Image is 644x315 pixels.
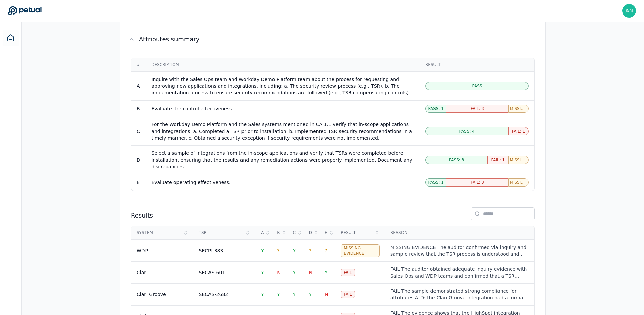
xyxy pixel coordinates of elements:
div: B [277,230,282,235]
h2: Results [131,211,153,220]
span: Missing Evidence: 1 [510,106,527,111]
td: B [131,100,146,117]
span: N [309,270,312,275]
span: Fail: 3 [471,180,484,185]
span: Pass: 1 [428,180,443,185]
div: Result [425,62,529,67]
div: C [293,230,298,235]
span: Pass: 4 [459,128,475,134]
button: Attributes summary [120,29,545,50]
img: andrew+workday@petual.ai [622,4,636,18]
span: Y [325,270,328,275]
div: A [261,230,266,235]
div: FAIL The sample demonstrated strong compliance for attributes A–D: the Clari Groove integration h... [390,288,529,301]
div: # [137,62,140,67]
td: A [131,71,146,100]
div: Description [151,62,415,67]
div: Fail [341,291,355,298]
div: Inquire with the Sales Ops team and Workday Demo Platform team about the process for requesting a... [151,76,415,96]
div: Reason [390,230,529,235]
div: MISSING EVIDENCE The auditor confirmed via inquiry and sample review that the TSR process is unde... [390,244,529,257]
div: SECAS-601 [199,269,225,276]
div: FAIL The auditor obtained adequate inquiry evidence with Sales Ops and WDP teams and confirmed th... [390,266,529,279]
div: WDP [137,247,148,254]
div: Select a sample of integrations from the in-scope applications and verify that TSRs were complete... [151,150,415,170]
div: D [309,230,314,235]
span: N [325,292,328,297]
div: Evaluate operating effectiveness. [151,179,415,186]
span: Y [277,292,280,297]
span: ? [277,248,279,253]
td: C [131,117,146,145]
span: Fail: 1 [512,128,525,134]
span: Y [293,270,296,275]
span: Pass: 3 [449,157,464,163]
span: N [277,270,280,275]
td: D [131,145,146,174]
span: Y [293,248,296,253]
div: TSR [199,230,251,235]
div: System [137,230,188,235]
a: Dashboard [3,30,19,46]
span: Pass [472,83,482,89]
span: Y [261,270,264,275]
td: E [131,174,146,191]
span: ? [325,248,327,253]
span: Fail: 1 [491,157,505,163]
span: Fail: 3 [471,106,484,111]
div: SECAS-2682 [199,291,228,298]
div: E [325,230,330,235]
span: Missing Evidence: 1 [510,157,527,163]
div: Missing Evidence [341,244,380,257]
div: Clari Groove [137,291,166,298]
div: SECPI-383 [199,247,223,254]
span: Y [261,292,264,297]
div: Fail [341,269,355,276]
span: Pass: 1 [428,106,443,111]
span: Missing Evidence: 1 [510,180,527,185]
a: Go to Dashboard [8,6,42,16]
div: Clari [137,269,148,276]
div: Evaluate the control effectiveness. [151,105,415,112]
div: For the Workday Demo Platform and the Sales systems mentioned in CA 1.1 verify that in-scope appl... [151,121,415,141]
span: Y [261,248,264,253]
span: Y [293,292,296,297]
span: Y [309,292,312,297]
h2: Attributes summary [139,35,200,44]
span: ? [309,248,311,253]
div: Result [341,230,380,235]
